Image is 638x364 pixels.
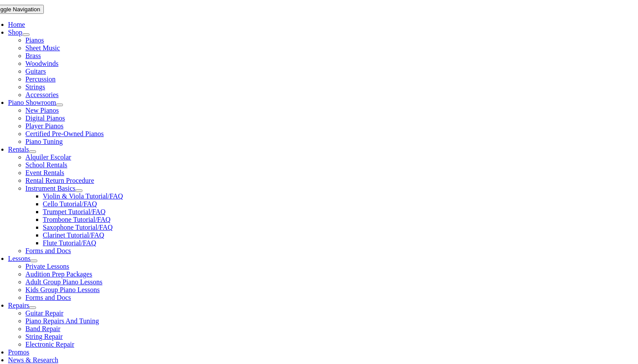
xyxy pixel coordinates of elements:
[26,278,102,286] a: Adult Group Piano Lessons
[26,153,71,161] a: Alquiler Escolar
[26,309,64,317] a: Guitar Repair
[26,75,56,83] a: Percussion
[26,44,60,52] a: Sheet Music
[8,146,29,153] a: Rentals
[8,255,31,262] a: Lessons
[8,348,30,356] a: Promos
[26,68,46,75] a: Guitars
[43,239,96,247] a: Flute Tutorial/FAQ
[23,33,30,36] button: Open submenu of Shop
[26,36,44,44] a: Pianos
[29,150,36,153] button: Open submenu of Rentals
[26,52,41,59] a: Brass
[26,263,69,270] a: Private Lessons
[56,104,63,106] button: Open submenu of Piano Showroom
[43,200,97,208] a: Cello Tutorial/FAQ
[26,317,99,325] a: Piano Repairs And Tuning
[26,169,64,176] a: Event Rentals
[26,341,74,348] a: Electronic Repair
[26,138,63,145] a: Piano Tuning
[26,185,76,192] a: Instrument Basics
[43,216,111,223] a: Trombone Tutorial/FAQ
[26,247,71,254] a: Forms and Docs
[8,356,59,364] a: News & Research
[26,122,64,130] a: Player Pianos
[95,2,109,12] span: of 2
[26,83,45,91] a: Strings
[26,333,63,340] a: String Repair
[26,294,71,301] a: Forms and Docs
[26,60,59,67] a: Woodwinds
[76,189,82,192] button: Open submenu of Instrument Basics
[43,192,123,200] a: Violin & Viola Tutorial/FAQ
[245,2,312,11] select: Zoom
[8,302,30,309] a: Repairs
[26,114,65,122] a: Digital Pianos
[30,260,37,262] button: Open submenu of Lessons
[8,29,23,36] a: Shop
[26,130,104,137] a: Certified Pre-Owned Pianos
[26,177,94,184] a: Rental Return Procedure
[26,91,59,98] a: Accessories
[72,2,95,11] input: Page
[26,270,92,278] a: Audition Prep Packages
[43,208,105,215] a: Trumpet Tutorial/FAQ
[8,99,56,106] a: Piano Showroom
[26,107,59,114] a: New Pianos
[29,306,36,309] button: Open submenu of Repairs
[26,286,100,293] a: Kids Group Piano Lessons
[26,325,60,332] a: Band Repair
[8,21,25,28] a: Home
[43,224,113,231] a: Saxophone Tutorial/FAQ
[26,161,67,169] a: School Rentals
[43,231,105,239] a: Clarinet Tutorial/FAQ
